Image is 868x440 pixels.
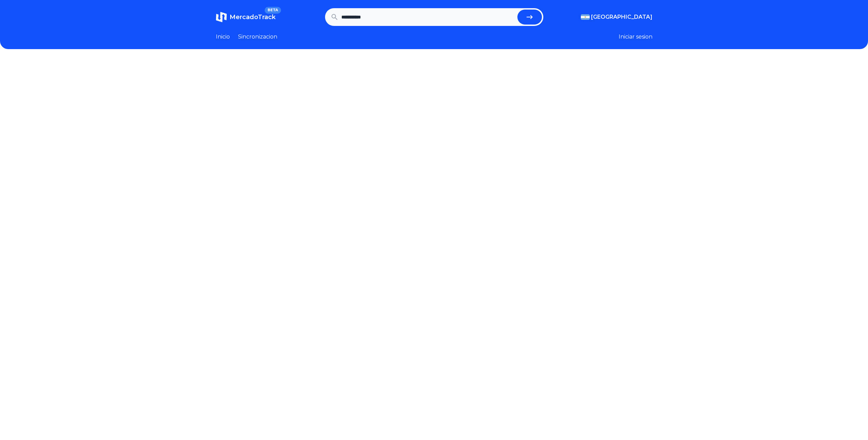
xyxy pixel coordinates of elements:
a: MercadoTrackBETA [216,12,276,23]
button: [GEOGRAPHIC_DATA] [581,13,652,21]
span: BETA [265,7,281,14]
span: MercadoTrack [230,13,276,21]
button: Iniciar sesion [619,33,652,41]
a: Inicio [216,33,230,41]
a: Sincronizacion [238,33,277,41]
img: MercadoTrack [216,12,227,23]
img: Argentina [581,14,590,20]
span: [GEOGRAPHIC_DATA] [591,13,652,21]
